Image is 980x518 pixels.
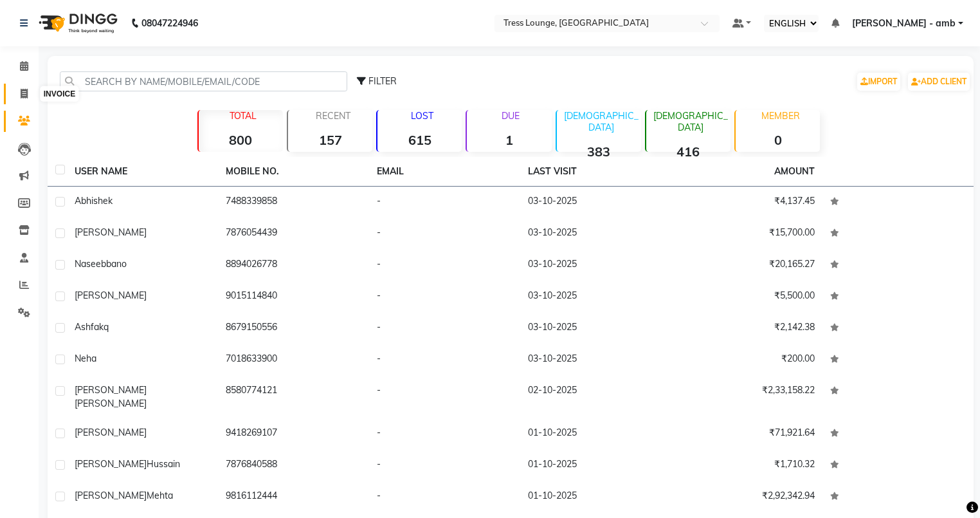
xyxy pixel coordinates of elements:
td: ₹2,92,342.94 [671,481,822,513]
td: 03-10-2025 [520,187,671,218]
p: [DEMOGRAPHIC_DATA] [562,110,641,133]
p: RECENT [293,110,372,122]
td: 03-10-2025 [520,250,671,281]
span: ashfakq [75,321,109,333]
span: Abhishek [75,195,113,207]
td: 8679150556 [218,313,369,344]
strong: 0 [736,132,820,148]
th: USER NAME [67,157,218,187]
td: - [369,418,520,450]
td: 01-10-2025 [520,418,671,450]
td: - [369,450,520,481]
a: IMPORT [857,73,900,91]
p: LOST [383,110,462,122]
td: - [369,313,520,344]
td: 01-10-2025 [520,481,671,513]
td: ₹4,137.45 [671,187,822,218]
td: 01-10-2025 [520,450,671,481]
span: [PERSON_NAME] [75,384,147,396]
span: [PERSON_NAME] [75,227,147,238]
span: [PERSON_NAME] - amb [852,17,956,30]
td: - [369,187,520,218]
td: ₹2,33,158.22 [671,376,822,418]
strong: 157 [288,132,372,148]
strong: 615 [377,132,462,148]
td: 02-10-2025 [520,376,671,418]
th: AMOUNT [767,157,822,186]
td: 8894026778 [218,250,369,281]
strong: 416 [646,143,730,160]
td: 03-10-2025 [520,281,671,313]
td: ₹71,921.64 [671,418,822,450]
td: ₹200.00 [671,344,822,376]
td: 7488339858 [218,187,369,218]
a: ADD CLIENT [908,73,970,91]
span: [PERSON_NAME] [75,398,147,409]
span: [PERSON_NAME] [75,427,147,438]
td: - [369,218,520,250]
td: ₹15,700.00 [671,218,822,250]
td: 7018633900 [218,344,369,376]
span: bano [106,258,127,270]
span: naseeb [75,258,106,270]
td: - [369,481,520,513]
img: logo [33,5,121,41]
p: MEMBER [741,110,820,122]
span: hussain [147,458,180,470]
strong: 1 [467,132,551,148]
td: 8580774121 [218,376,369,418]
td: 9015114840 [218,281,369,313]
p: DUE [469,110,551,122]
strong: 383 [557,143,641,160]
span: neha [75,353,96,364]
p: TOTAL [204,110,283,122]
strong: 800 [199,132,283,148]
td: - [369,281,520,313]
span: [PERSON_NAME] [75,290,147,301]
td: 03-10-2025 [520,313,671,344]
td: - [369,344,520,376]
td: 03-10-2025 [520,344,671,376]
p: [DEMOGRAPHIC_DATA] [651,110,730,133]
div: INVOICE [41,86,78,102]
td: - [369,250,520,281]
th: EMAIL [369,157,520,187]
td: - [369,376,520,418]
td: ₹5,500.00 [671,281,822,313]
td: 9418269107 [218,418,369,450]
span: [PERSON_NAME] [75,458,147,470]
td: 7876840588 [218,450,369,481]
span: FILTER [368,75,397,87]
th: MOBILE NO. [218,157,369,187]
td: ₹1,710.32 [671,450,822,481]
input: SEARCH BY NAME/MOBILE/EMAIL/CODE [60,71,347,91]
td: 7876054439 [218,218,369,250]
b: 08047224946 [141,5,198,41]
td: 03-10-2025 [520,218,671,250]
td: 9816112444 [218,481,369,513]
td: ₹2,142.38 [671,313,822,344]
th: LAST VISIT [520,157,671,187]
span: mehta [147,490,173,501]
td: ₹20,165.27 [671,250,822,281]
span: [PERSON_NAME] [75,490,147,501]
